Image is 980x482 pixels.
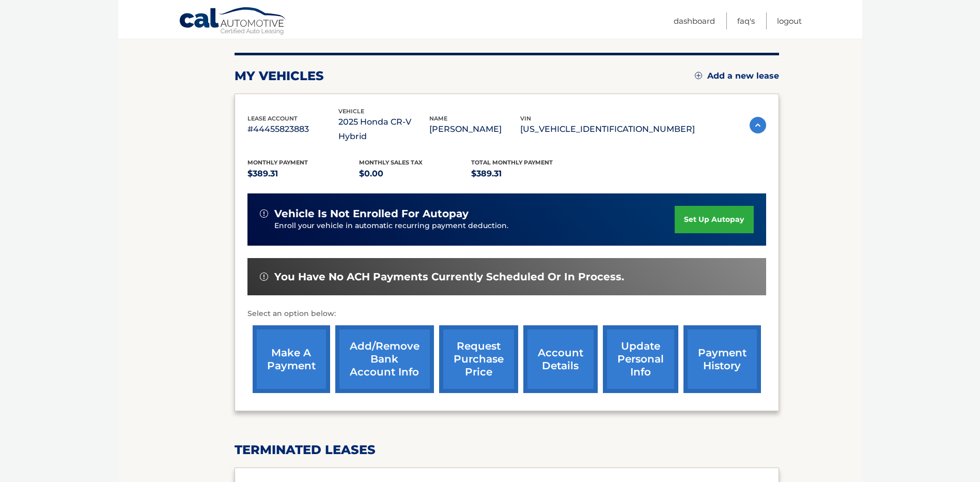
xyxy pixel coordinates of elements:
p: [PERSON_NAME] [429,122,520,137]
a: Add a new lease [695,71,779,81]
p: 2025 Honda CR-V Hybrid [338,115,429,144]
span: Monthly sales Tax [359,159,423,166]
a: make a payment [253,325,330,393]
p: [US_VEHICLE_IDENTIFICATION_NUMBER] [520,122,695,137]
p: $389.31 [247,167,360,181]
span: Total Monthly Payment [471,159,553,166]
span: Monthly Payment [247,159,308,166]
img: accordion-active.svg [750,117,766,133]
span: vehicle [338,108,364,115]
h2: terminated leases [235,442,779,458]
a: Add/Remove bank account info [335,325,434,393]
span: name [429,115,447,122]
p: #44455823883 [247,122,338,137]
a: account details [523,325,598,393]
a: Logout [777,12,802,29]
img: alert-white.svg [260,273,268,281]
a: Dashboard [674,12,715,29]
span: lease account [247,115,298,122]
a: set up autopay [675,206,753,233]
span: vin [520,115,531,122]
p: $389.31 [471,167,583,181]
a: request purchase price [439,325,518,393]
a: update personal info [603,325,678,393]
img: alert-white.svg [260,209,268,218]
p: Enroll your vehicle in automatic recurring payment deduction. [274,220,675,232]
h2: my vehicles [235,68,324,84]
img: add.svg [695,72,702,79]
a: Cal Automotive [179,7,287,37]
p: $0.00 [359,167,471,181]
p: Select an option below: [247,308,766,320]
span: vehicle is not enrolled for autopay [274,207,469,220]
a: FAQ's [737,12,755,29]
span: You have no ACH payments currently scheduled or in process. [274,270,624,283]
a: payment history [683,325,761,393]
